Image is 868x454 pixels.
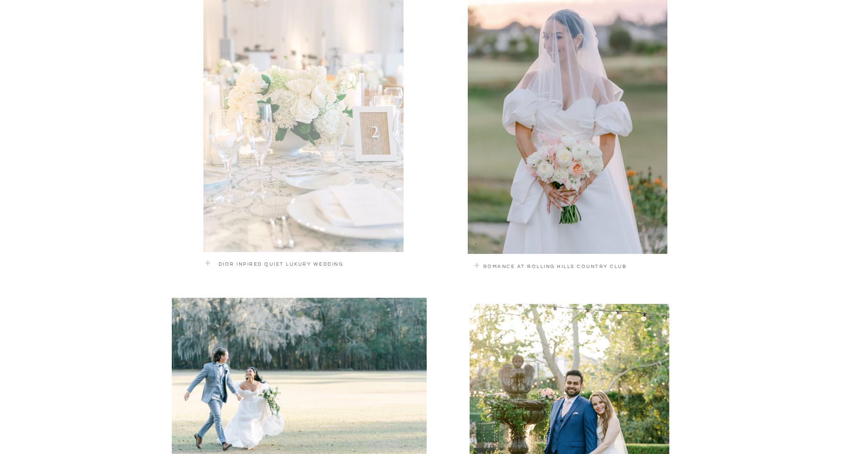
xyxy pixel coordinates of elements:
a: dior inpired quiet luxury wedding [219,260,396,274]
a: romance at rolling hills country club [483,262,661,276]
a: + [205,253,224,281]
a: + [474,255,493,284]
